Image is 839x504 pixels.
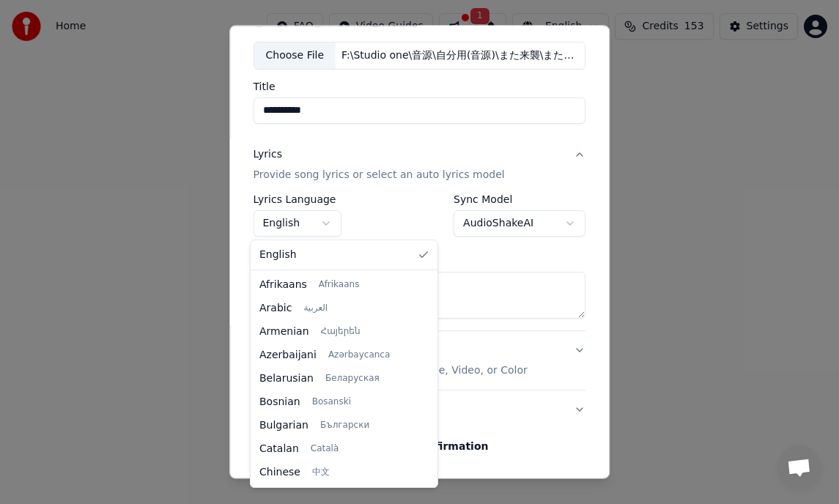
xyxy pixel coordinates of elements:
span: Belarusian [259,371,314,386]
span: Afrikaans [319,279,360,291]
span: Беларуская [325,373,380,385]
span: English [259,248,297,262]
span: 中文 [312,467,330,478]
span: Български [320,420,369,431]
span: Azerbaijani [259,348,317,363]
span: Bulgarian [259,418,308,433]
span: Arabic [259,301,292,316]
span: Bosanski [312,396,351,408]
span: Afrikaans [259,278,307,292]
span: Armenian [259,325,309,339]
span: Azərbaycanca [328,349,390,361]
span: Català [311,443,339,455]
span: Catalan [259,442,299,456]
span: Chinese [259,465,300,480]
span: Bosnian [259,395,300,409]
span: العربية [303,303,328,314]
span: Հայերեն [321,326,361,338]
